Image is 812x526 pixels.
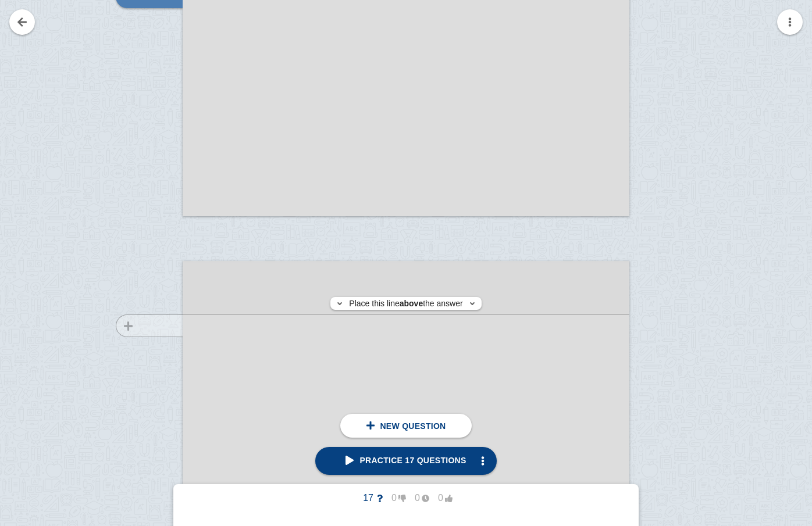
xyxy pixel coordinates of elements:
[406,493,429,503] span: 0
[429,493,453,503] span: 0
[330,297,481,310] div: Place this line the answer
[400,299,423,308] strong: above
[380,421,446,431] span: New question
[9,9,35,35] a: Go back to your notes
[346,456,466,465] span: Practice 17 questions
[383,493,406,503] span: 0
[315,447,496,475] a: Practice 17 questions
[350,489,462,507] button: 17000
[359,493,383,503] span: 17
